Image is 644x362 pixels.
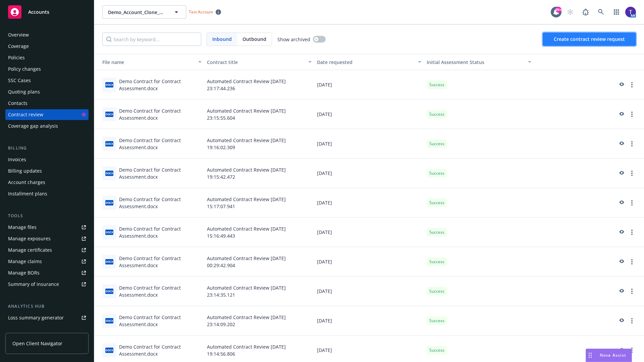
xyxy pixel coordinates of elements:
[105,82,113,87] span: docx
[8,312,64,323] div: Loss summary generator
[5,256,89,267] a: Manage claims
[102,5,186,19] button: Demo_Account_Clone_QA_CR_Tests_Demo
[8,121,58,131] div: Coverage gap analysis
[628,317,636,325] a: more
[625,7,636,17] img: photo
[8,64,41,74] div: Policy changes
[5,145,89,152] div: Billing
[105,230,113,235] span: docx
[427,59,524,66] div: Toggle SortBy
[594,5,608,19] a: Search
[8,75,31,86] div: SSC Cases
[429,318,444,324] span: Success
[5,303,89,310] div: Analytics hub
[628,81,636,89] a: more
[5,188,89,199] a: Installment plans
[617,81,625,89] a: preview
[429,229,444,235] span: Success
[5,222,89,233] a: Manage files
[429,347,444,353] span: Success
[28,9,49,15] span: Accounts
[429,259,444,265] span: Success
[204,247,314,277] div: Automated Contract Review [DATE] 00:29:42.904
[314,277,424,306] div: [DATE]
[97,59,194,66] div: File name
[8,256,42,267] div: Manage claims
[5,52,89,63] a: Policies
[119,284,202,298] div: Demo Contract for Contract Assessment.docx
[119,107,202,121] div: Demo Contract for Contract Assessment.docx
[579,5,592,19] a: Report a Bug
[105,348,113,353] span: docx
[204,70,314,100] div: Automated Contract Review [DATE] 23:17:44.236
[119,255,202,269] div: Demo Contract for Contract Assessment.docx
[314,218,424,247] div: [DATE]
[8,109,43,120] div: Contract review
[5,312,89,323] a: Loss summary generator
[204,100,314,129] div: Automated Contract Review [DATE] 23:15:55.604
[586,349,632,362] button: Nova Assist
[5,121,89,131] a: Coverage gap analysis
[8,166,42,176] div: Billing updates
[314,159,424,188] div: [DATE]
[563,5,577,19] a: Start snowing
[628,228,636,236] a: more
[5,166,89,176] a: Billing updates
[8,86,40,97] div: Quoting plans
[5,41,89,52] a: Coverage
[617,228,625,236] a: preview
[105,200,113,205] span: docx
[119,314,202,328] div: Demo Contract for Contract Assessment.docx
[5,279,89,290] a: Summary of insurance
[105,171,113,176] span: docx
[105,289,113,294] span: docx
[204,129,314,159] div: Automated Contract Review [DATE] 19:16:02.309
[628,169,636,177] a: more
[204,306,314,336] div: Automated Contract Review [DATE] 23:14:09.202
[186,8,224,15] span: Test Account
[8,279,59,290] div: Summary of insurance
[5,64,89,74] a: Policy changes
[105,318,113,323] span: docx
[314,306,424,336] div: [DATE]
[105,112,113,117] span: docx
[314,247,424,277] div: [DATE]
[119,225,202,239] div: Demo Contract for Contract Assessment.docx
[5,245,89,255] a: Manage certificates
[610,5,623,19] a: Switch app
[5,75,89,86] a: SSC Cases
[554,36,625,42] span: Create contract review request
[119,78,202,92] div: Demo Contract for Contract Assessment.docx
[8,245,52,255] div: Manage certificates
[5,154,89,165] a: Invoices
[8,29,29,40] div: Overview
[8,41,29,52] div: Coverage
[617,199,625,207] a: preview
[314,70,424,100] div: [DATE]
[5,3,89,21] a: Accounts
[108,9,166,16] span: Demo_Account_Clone_QA_CR_Tests_Demo
[628,258,636,266] a: more
[212,36,232,43] span: Inbound
[119,137,202,151] div: Demo Contract for Contract Assessment.docx
[429,141,444,147] span: Success
[617,140,625,148] a: preview
[600,352,626,358] span: Nova Assist
[628,346,636,354] a: more
[207,59,304,66] div: Contract title
[102,33,201,46] input: Search by keyword...
[5,29,89,40] a: Overview
[204,159,314,188] div: Automated Contract Review [DATE] 19:15:42.472
[8,188,47,199] div: Installment plans
[8,267,40,278] div: Manage BORs
[204,54,314,70] button: Contract title
[555,7,561,13] div: 99+
[207,33,237,46] span: Inbound
[204,277,314,306] div: Automated Contract Review [DATE] 23:14:35.121
[617,346,625,354] a: preview
[237,33,272,46] span: Outbound
[427,59,484,65] span: Initial Assessment Status
[628,199,636,207] a: more
[119,343,202,357] div: Demo Contract for Contract Assessment.docx
[5,98,89,109] a: Contacts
